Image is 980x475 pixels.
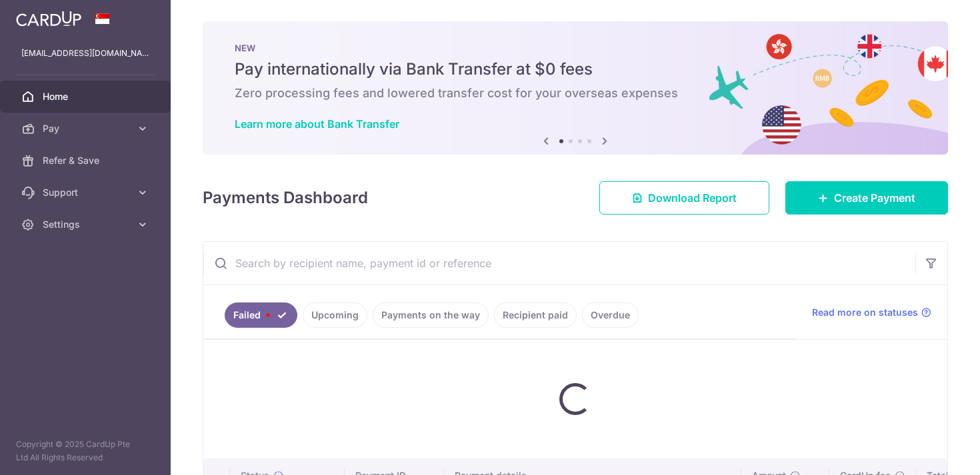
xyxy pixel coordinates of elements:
[599,181,769,215] a: Download Report
[812,306,931,319] a: Read more on statuses
[203,186,368,210] h4: Payments Dashboard
[43,122,131,135] span: Pay
[43,90,131,103] span: Home
[16,11,81,27] img: CardUp
[43,218,131,231] span: Settings
[235,117,399,131] a: Learn more about Bank Transfer
[203,242,915,284] input: Search by recipient name, payment id or reference
[812,306,918,319] span: Read more on statuses
[494,302,577,328] a: Recipient paid
[582,302,639,328] a: Overdue
[203,21,948,155] img: Bank transfer banner
[235,43,916,53] p: NEW
[235,59,916,80] h5: Pay internationally via Bank Transfer at $0 fees
[834,190,915,206] span: Create Payment
[43,154,131,167] span: Refer & Save
[648,190,737,206] span: Download Report
[373,302,489,328] a: Payments on the way
[21,47,149,60] p: [EMAIL_ADDRESS][DOMAIN_NAME]
[235,85,916,101] h6: Zero processing fees and lowered transfer cost for your overseas expenses
[785,181,948,215] a: Create Payment
[43,186,131,199] span: Support
[225,302,297,328] a: Failed
[303,302,367,328] a: Upcoming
